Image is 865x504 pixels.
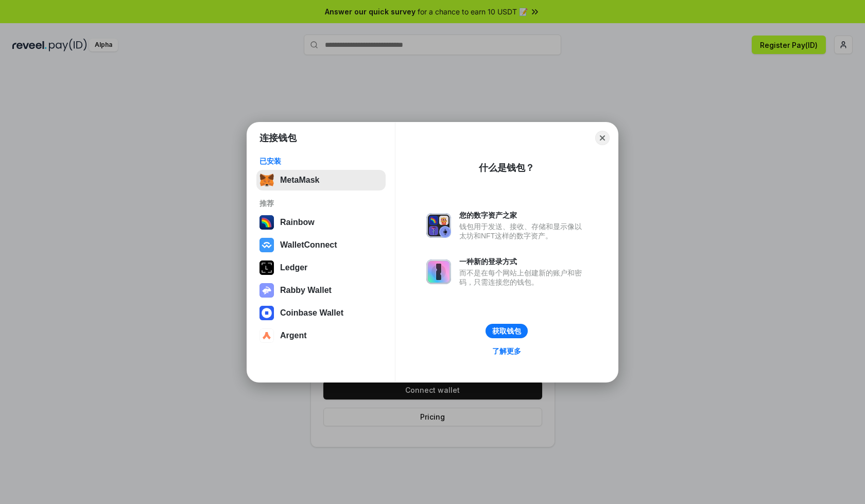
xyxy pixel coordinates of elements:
[280,218,315,227] div: Rainbow
[259,132,297,144] h1: 连接钱包
[259,260,274,275] img: svg+xml,%3Csvg%20xmlns%3D%22http%3A%2F%2Fwww.w3.org%2F2000%2Fsvg%22%20width%3D%2228%22%20height%3...
[256,325,386,346] button: Argent
[459,268,587,287] div: 而不是在每个网站上创建新的账户和密码，只需连接您的钱包。
[492,326,521,336] div: 获取钱包
[492,346,521,356] div: 了解更多
[459,257,587,266] div: 一种新的登录方式
[595,131,610,145] button: Close
[459,211,587,220] div: 您的数字资产之家
[259,306,274,320] img: svg+xml,%3Csvg%20width%3D%2228%22%20height%3D%2228%22%20viewBox%3D%220%200%2028%2028%22%20fill%3D...
[259,215,274,230] img: svg+xml,%3Csvg%20width%3D%22120%22%20height%3D%22120%22%20viewBox%3D%220%200%20120%20120%22%20fil...
[256,257,386,278] button: Ledger
[256,303,386,323] button: Coinbase Wallet
[259,173,274,187] img: svg+xml,%3Csvg%20fill%3D%22none%22%20height%3D%2233%22%20viewBox%3D%220%200%2035%2033%22%20width%...
[280,176,319,185] div: MetaMask
[486,344,527,358] a: 了解更多
[259,328,274,343] img: svg+xml,%3Csvg%20width%3D%2228%22%20height%3D%2228%22%20viewBox%3D%220%200%2028%2028%22%20fill%3D...
[280,240,337,250] div: WalletConnect
[459,222,587,240] div: 钱包用于发送、接收、存储和显示像以太坊和NFT这样的数字资产。
[426,213,451,238] img: svg+xml,%3Csvg%20xmlns%3D%22http%3A%2F%2Fwww.w3.org%2F2000%2Fsvg%22%20fill%3D%22none%22%20viewBox...
[280,331,307,340] div: Argent
[259,199,383,208] div: 推荐
[280,286,332,295] div: Rabby Wallet
[280,308,343,318] div: Coinbase Wallet
[256,280,386,301] button: Rabby Wallet
[426,259,451,284] img: svg+xml,%3Csvg%20xmlns%3D%22http%3A%2F%2Fwww.w3.org%2F2000%2Fsvg%22%20fill%3D%22none%22%20viewBox...
[256,170,386,190] button: MetaMask
[479,162,534,174] div: 什么是钱包？
[256,235,386,255] button: WalletConnect
[256,212,386,233] button: Rainbow
[259,238,274,252] img: svg+xml,%3Csvg%20width%3D%2228%22%20height%3D%2228%22%20viewBox%3D%220%200%2028%2028%22%20fill%3D...
[280,263,307,272] div: Ledger
[259,283,274,298] img: svg+xml,%3Csvg%20xmlns%3D%22http%3A%2F%2Fwww.w3.org%2F2000%2Fsvg%22%20fill%3D%22none%22%20viewBox...
[486,324,528,338] button: 获取钱包
[259,157,383,166] div: 已安装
